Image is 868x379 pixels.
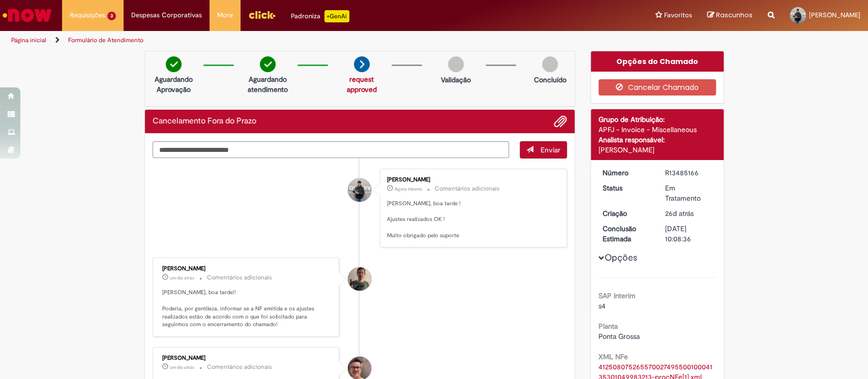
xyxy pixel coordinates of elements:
[809,11,860,19] span: [PERSON_NAME]
[598,301,606,310] span: s4
[387,177,556,183] div: [PERSON_NAME]
[598,322,618,331] b: Planta
[665,168,712,178] div: R13485166
[243,74,292,94] p: Aguardando atendimento
[448,56,464,72] img: img-circle-grey.png
[153,141,510,159] textarea: Digite sua mensagem aqui...
[207,273,272,282] small: Comentários adicionais
[260,56,276,72] img: check-circle-green.png
[533,75,566,85] p: Concluído
[166,56,182,72] img: check-circle-green.png
[664,10,692,20] span: Favoritos
[248,7,276,22] img: click_logo_yellow_360x200.png
[348,178,371,202] div: Izael Junior Ferreira
[107,12,116,20] span: 3
[324,10,349,22] p: +GenAi
[591,51,724,72] div: Opções do Chamado
[595,208,657,218] dt: Criação
[153,117,256,126] h2: Cancelamento Fora do Prazo Histórico de tíquete
[441,75,471,85] p: Validação
[162,266,332,272] div: [PERSON_NAME]
[665,209,694,218] span: 26d atrás
[598,114,716,124] div: Grupo de Atribuição:
[598,124,716,135] div: APFJ - Invoice - Miscellaneous
[162,289,332,329] p: [PERSON_NAME], boa tarde!! Poderia, por gentileza, informar se a NF emitida e os ajustes realizad...
[291,10,349,22] div: Padroniza
[665,224,712,244] div: [DATE] 10:08:36
[665,208,712,218] div: 05/09/2025 14:28:23
[665,183,712,203] div: Em Tratamento
[541,145,560,154] span: Enviar
[595,183,657,193] dt: Status
[170,364,194,370] time: 29/09/2025 10:58:23
[707,11,753,20] a: Rascunhos
[595,168,657,178] dt: Número
[347,75,377,94] a: request approved
[131,10,202,20] span: Despesas Corporativas
[149,74,198,94] p: Aguardando Aprovação
[595,224,657,244] dt: Conclusão Estimada
[354,56,370,72] img: arrow-next.png
[11,36,46,44] a: Página inicial
[542,56,558,72] img: img-circle-grey.png
[170,364,194,370] span: um dia atrás
[348,267,371,291] div: Alan Felipe Cazotto De Lima
[162,355,332,361] div: [PERSON_NAME]
[598,291,636,300] b: SAP Interim
[665,209,694,218] time: 05/09/2025 14:28:23
[435,184,500,193] small: Comentários adicionais
[520,141,567,159] button: Enviar
[207,363,272,371] small: Comentários adicionais
[598,135,716,145] div: Analista responsável:
[598,79,716,96] button: Cancelar Chamado
[554,115,567,128] button: Adicionar anexos
[170,275,194,281] time: 29/09/2025 13:32:59
[1,5,53,25] img: ServiceNow
[395,186,422,192] time: 30/09/2025 16:13:07
[70,10,105,20] span: Requisições
[170,275,194,281] span: um dia atrás
[598,352,628,361] b: XML NFe
[598,145,716,155] div: [PERSON_NAME]
[395,186,422,192] span: Agora mesmo
[716,10,753,20] span: Rascunhos
[68,36,143,44] a: Formulário de Atendimento
[8,31,571,50] ul: Trilhas de página
[217,10,233,20] span: More
[387,200,556,240] p: [PERSON_NAME], boa tarde ! Ajustes realizados OK ! Muito obrigado pelo suporte
[598,332,640,341] span: Ponta Grossa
